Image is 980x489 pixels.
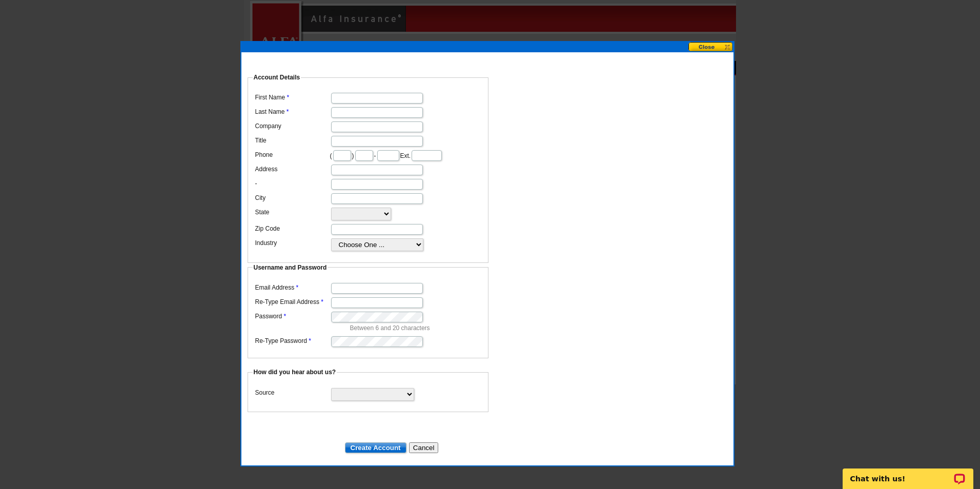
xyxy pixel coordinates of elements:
[255,238,330,248] label: Industry
[255,388,330,397] label: Source
[255,107,330,116] label: Last Name
[255,179,330,188] label: -
[255,150,330,159] label: Phone
[253,368,337,377] legend: How did you hear about us?
[350,323,483,333] p: Between 6 and 20 characters
[255,165,330,174] label: Address
[253,263,328,272] legend: Username and Password
[255,93,330,102] label: First Name
[255,224,330,233] label: Zip Code
[255,193,330,202] label: City
[253,73,301,82] legend: Account Details
[255,121,330,131] label: Company
[255,336,330,345] label: Re-Type Password
[255,208,330,217] label: State
[345,442,406,453] input: Create Account
[255,297,330,307] label: Re-Type Email Address
[253,148,483,162] dd: ( ) - Ext.
[255,312,330,321] label: Password
[409,442,439,453] button: Cancel
[836,457,980,489] iframe: LiveChat chat widget
[255,283,330,292] label: Email Address
[255,136,330,145] label: Title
